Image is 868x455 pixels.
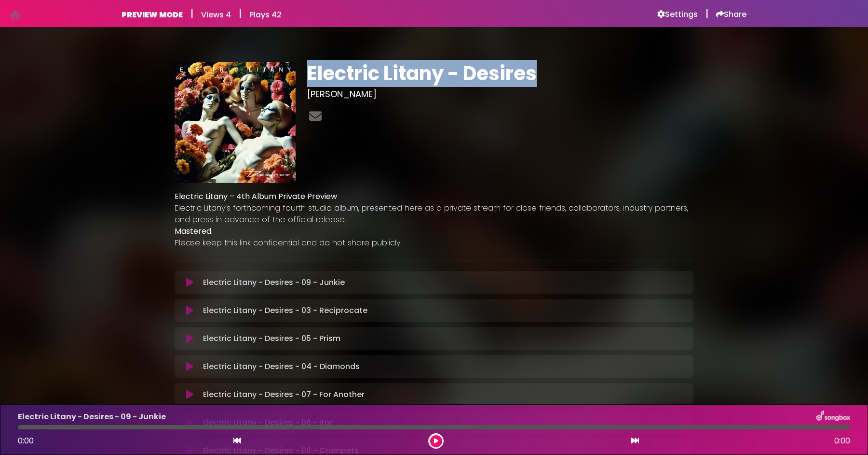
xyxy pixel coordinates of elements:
[203,305,367,316] p: Electric Litany - Desires - 03 - Reciprocate
[834,435,850,447] span: 0:00
[122,10,183,19] h6: PREVIEW MODE
[307,89,693,100] h3: [PERSON_NAME]
[175,226,213,237] strong: Mastered.
[657,10,698,19] a: Settings
[203,389,365,400] p: Electric Litany - Desires - 07 - For Another
[307,62,693,85] h1: Electric Litany - Desires
[203,277,345,288] p: Electric Litany - Desires - 09 - Junkie
[175,62,296,183] img: 2KkT0QSSO3DZ5MZq4ndg
[203,333,340,344] p: Electric Litany - Desires - 05 - Prism
[716,10,746,19] a: Share
[18,411,166,423] p: Electric Litany - Desires - 09 - Junkie
[239,8,242,19] h5: |
[203,361,360,372] p: Electric Litany - Desires - 04 - Diamonds
[816,411,850,423] img: songbox-logo-white.png
[18,435,34,446] span: 0:00
[249,10,282,19] h6: Plays 42
[175,191,337,202] strong: Electric Litany – 4th Album Private Preview
[201,10,231,19] h6: Views 4
[175,237,693,249] p: Please keep this link confidential and do not share publicly.
[175,202,693,226] p: Electric Litany’s forthcoming fourth studio album, presented here as a private stream for close f...
[705,8,708,19] h5: |
[190,8,193,19] h5: |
